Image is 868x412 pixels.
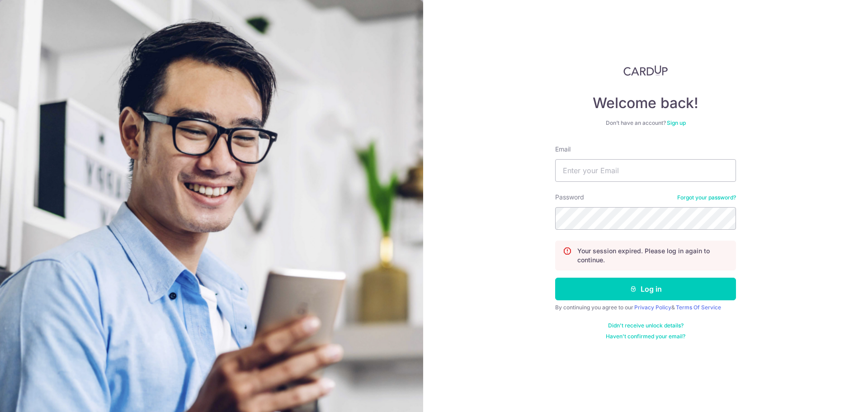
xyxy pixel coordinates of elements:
a: Haven't confirmed your email? [606,333,685,340]
input: Enter your Email [555,159,736,182]
a: Didn't receive unlock details? [608,322,684,329]
label: Password [555,193,584,202]
div: Don’t have an account? [555,119,736,127]
h4: Welcome back! [555,94,736,112]
div: By continuing you agree to our & [555,304,736,311]
a: Terms Of Service [676,304,721,311]
a: Privacy Policy [634,304,671,311]
a: Forgot your password? [677,194,736,201]
img: CardUp Logo [623,65,668,76]
p: Your session expired. Please log in again to continue. [577,246,728,265]
label: Email [555,145,571,154]
a: Sign up [667,119,686,126]
button: Log in [555,278,736,300]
